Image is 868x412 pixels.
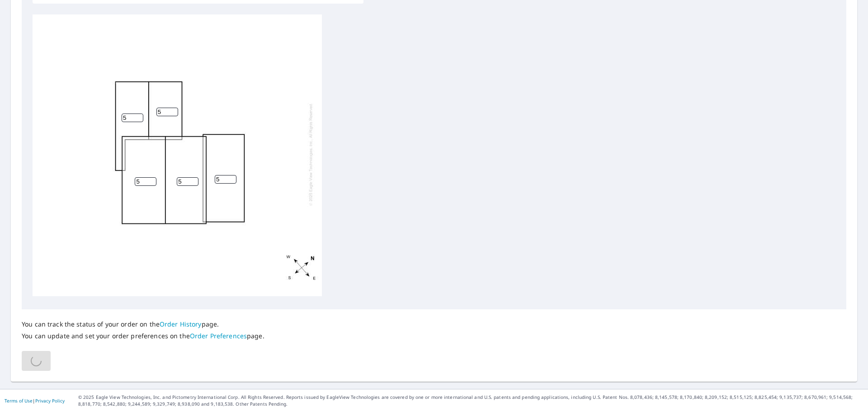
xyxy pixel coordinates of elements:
[5,398,65,403] p: |
[190,331,247,340] a: Order Preferences
[160,320,202,328] a: Order History
[35,398,65,404] a: Privacy Policy
[78,394,863,407] p: © 2025 Eagle View Technologies, Inc. and Pictometry International Corp. All Rights Reserved. Repo...
[22,320,264,328] p: You can track the status of your order on the page.
[5,398,33,404] a: Terms of Use
[22,332,264,340] p: You can update and set your order preferences on the page.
